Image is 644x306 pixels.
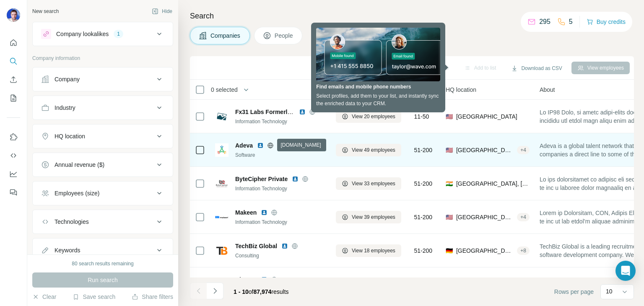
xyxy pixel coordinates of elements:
span: [GEOGRAPHIC_DATA], [US_STATE] [456,213,514,221]
span: Rows per page [554,288,594,296]
span: View 20 employees [352,113,395,120]
span: 🇺🇸 [446,213,453,221]
button: Save search [73,293,115,301]
img: Logo of Makeen [215,210,229,224]
span: 51-200 [414,146,433,154]
button: View 39 employees [336,211,401,223]
button: Search [7,54,20,69]
span: TechBiz Global [235,242,277,250]
button: Industry [33,98,173,118]
span: [GEOGRAPHIC_DATA] [456,112,517,121]
button: Keywords [33,240,173,260]
span: About [540,86,555,94]
div: Employees (size) [55,189,99,197]
span: 11-50 [414,112,429,121]
span: 51-200 [414,179,433,188]
img: Avatar [7,8,20,22]
span: View 18 employees [352,247,395,254]
h4: Search [190,10,634,22]
span: View 33 employees [352,180,395,187]
p: 10 [606,287,613,296]
div: Open Intercom Messenger [615,261,636,281]
button: HQ location [33,126,173,146]
span: Makeen [235,208,257,217]
button: Clear [32,293,56,301]
div: + 8 [517,247,530,254]
div: Information Technology [235,185,326,192]
button: Feedback [7,185,20,200]
img: LinkedIn logo [281,243,288,249]
span: Adeva [235,141,253,150]
button: Download as CSV [505,62,568,75]
div: Company [55,75,80,83]
img: Logo of Clustox [215,277,229,291]
div: Company lookalikes [56,30,109,38]
span: People [275,31,294,40]
button: Technologies [33,212,173,232]
span: 🇺🇸 [446,112,453,121]
button: Use Surfe on LinkedIn [7,130,20,145]
span: 🇺🇸 [446,146,453,154]
span: Size [414,86,426,94]
img: Logo of Adeva [215,143,229,157]
span: Clustox [235,275,257,284]
div: HQ location [55,132,85,140]
span: View 49 employees [352,146,395,154]
span: ByteCipher Private [235,175,288,183]
span: View 39 employees [352,213,395,221]
div: Information Technology [235,118,326,125]
button: My lists [7,91,20,106]
img: LinkedIn logo [299,109,306,115]
button: Enrich CSV [7,72,20,87]
button: Buy credits [587,16,626,28]
button: Company lookalikes1 [33,24,173,44]
div: + 4 [517,146,530,154]
span: Employees [336,86,365,94]
span: [GEOGRAPHIC_DATA], [GEOGRAPHIC_DATA] [456,246,514,255]
button: View 33 employees [336,177,401,190]
p: 295 [539,17,551,27]
div: 80 search results remaining [72,260,133,267]
button: Navigate to next page [207,283,223,299]
p: Company information [32,54,173,62]
img: Logo of ByteCipher Private [215,177,229,190]
div: Keywords [55,246,80,254]
img: LinkedIn logo [292,176,299,182]
img: LinkedIn logo [261,209,267,216]
button: Hide [146,5,178,18]
span: 0 selected [211,86,238,94]
img: Logo of TechBiz Global [215,244,229,257]
span: results [234,288,289,295]
span: 1 - 10 [234,288,249,295]
button: View 20 employees [336,110,401,123]
div: 1 [114,30,123,38]
button: Employees (size) [33,183,173,203]
div: New search [32,8,59,15]
span: Fx31 Labs Formerly Fractal31 [235,109,318,115]
button: Use Surfe API [7,148,20,163]
button: View 49 employees [336,144,401,156]
div: Information Technology [235,218,326,226]
button: Dashboard [7,166,20,182]
span: Companies [210,31,241,40]
img: Logo of Fx31 Labs Formerly Fractal31 [215,110,229,123]
span: of [249,288,254,295]
button: Annual revenue ($) [33,155,173,175]
span: HQ location [446,86,476,94]
img: LinkedIn logo [257,142,264,149]
span: 🇮🇳 [446,179,453,188]
div: + 4 [517,213,530,221]
span: 87,974 [254,288,272,295]
div: Annual revenue ($) [55,161,104,169]
img: LinkedIn logo [261,276,267,283]
button: Share filters [132,293,173,301]
button: Company [33,69,173,89]
span: 🇩🇪 [446,246,453,255]
button: View 18 employees [336,244,401,257]
div: Consulting [235,252,326,259]
span: [GEOGRAPHIC_DATA], [GEOGRAPHIC_DATA] [456,179,530,188]
span: 51-200 [414,246,433,255]
div: Software [235,151,326,159]
span: 51-200 [414,213,433,221]
div: Technologies [55,218,89,226]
